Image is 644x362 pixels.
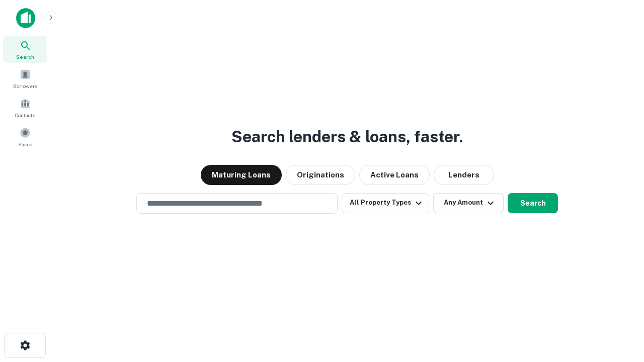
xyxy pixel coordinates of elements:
[342,193,429,213] button: All Property Types
[18,140,33,148] span: Saved
[3,65,47,92] a: Borrowers
[16,53,34,61] span: Search
[3,94,47,121] a: Contacts
[434,165,494,185] button: Lenders
[201,165,282,185] button: Maturing Loans
[231,125,463,149] h3: Search lenders & loans, faster.
[3,123,47,150] a: Saved
[286,165,355,185] button: Originations
[594,282,644,330] iframe: Chat Widget
[508,193,558,213] button: Search
[359,165,430,185] button: Active Loans
[433,193,504,213] button: Any Amount
[3,36,47,63] a: Search
[13,82,37,90] span: Borrowers
[16,8,35,28] img: capitalize-icon.png
[15,111,35,119] span: Contacts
